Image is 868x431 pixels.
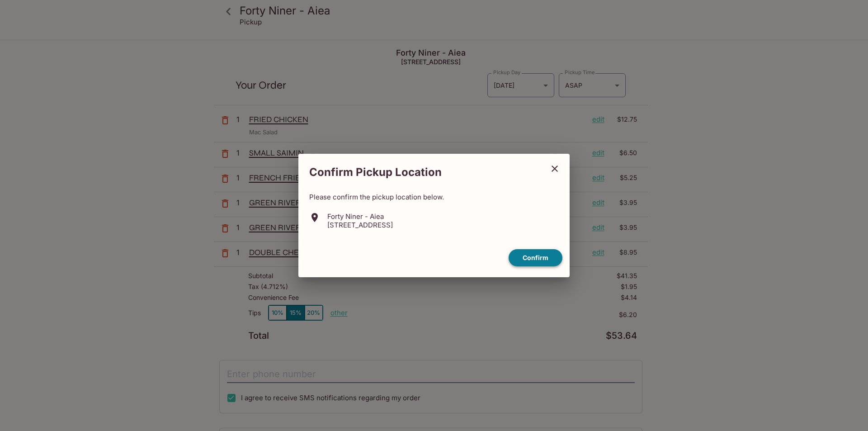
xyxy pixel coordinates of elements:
button: confirm [509,249,562,267]
p: Forty Niner - Aiea [327,212,393,221]
p: Please confirm the pickup location below. [309,193,559,201]
button: close [543,157,566,180]
p: [STREET_ADDRESS] [327,221,393,229]
h2: Confirm Pickup Location [298,161,543,184]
